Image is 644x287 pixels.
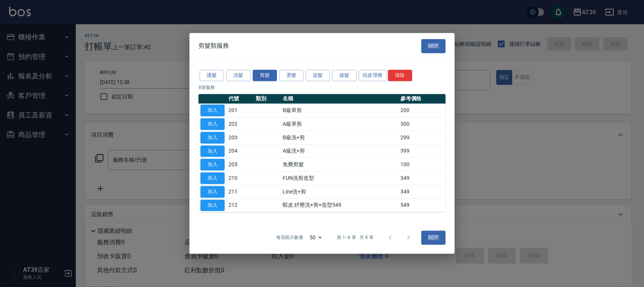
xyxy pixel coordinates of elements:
p: 第 1–8 筆 共 8 筆 [337,234,374,241]
button: 護髮 [200,70,224,81]
button: 加入 [200,132,225,143]
button: 關閉 [421,39,445,53]
p: 每頁顯示數量 [276,234,303,241]
td: 212 [227,198,254,212]
button: 加入 [200,118,225,130]
button: 加入 [200,145,225,157]
button: 洗髮 [226,70,250,81]
div: 50 [306,228,325,248]
td: FUN洗剪造型 [281,172,398,185]
td: 349 [399,172,445,185]
p: 8 筆服務 [199,84,445,91]
td: A級單剪 [281,117,398,131]
td: 202 [227,117,254,131]
td: 201 [227,104,254,117]
button: 加入 [200,105,225,117]
button: 加入 [200,172,225,184]
td: B級單剪 [281,104,398,117]
td: 549 [399,198,445,212]
td: 200 [399,104,445,117]
td: A級洗+剪 [281,144,398,158]
button: 加入 [200,200,225,211]
td: 204 [227,144,254,158]
button: 接髮 [332,70,356,81]
th: 參考價格 [399,94,445,104]
td: 100 [399,158,445,172]
td: 300 [399,117,445,131]
td: 203 [227,131,254,145]
td: 蝦皮 紓壓洗+剪+造型549 [281,198,398,212]
button: 加入 [200,159,225,171]
button: 染髮 [306,70,330,81]
button: 關閉 [421,231,445,245]
td: 免費剪髮 [281,158,398,172]
span: 剪髮類服務 [199,42,229,50]
th: 類別 [254,94,281,104]
td: B級洗+剪 [281,131,398,145]
td: 211 [227,185,254,199]
td: 205 [227,158,254,172]
button: 清除 [388,70,412,81]
td: 299 [399,131,445,145]
button: 頭皮理療 [359,70,387,81]
button: 加入 [200,186,225,198]
button: 燙髮 [279,70,303,81]
td: Line洗+剪 [281,185,398,199]
th: 名稱 [281,94,398,104]
td: 399 [399,144,445,158]
td: 210 [227,172,254,185]
th: 代號 [227,94,254,104]
button: 剪髮 [253,70,277,81]
td: 349 [399,185,445,199]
